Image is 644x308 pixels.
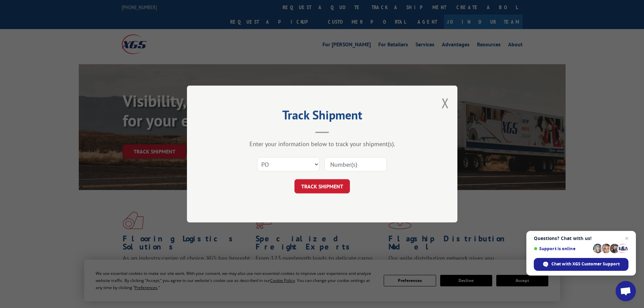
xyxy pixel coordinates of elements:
[534,246,591,251] span: Support is online
[534,236,628,241] span: Questions? Chat with us!
[623,234,631,242] span: Close chat
[616,281,636,301] div: Open chat
[534,258,628,271] div: Chat with XGS Customer Support
[551,261,620,267] span: Chat with XGS Customer Support
[294,179,350,193] button: TRACK SHIPMENT
[325,157,387,171] input: Number(s)
[221,110,424,123] h2: Track Shipment
[221,140,424,148] div: Enter your information below to track your shipment(s).
[442,94,449,112] button: Close modal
